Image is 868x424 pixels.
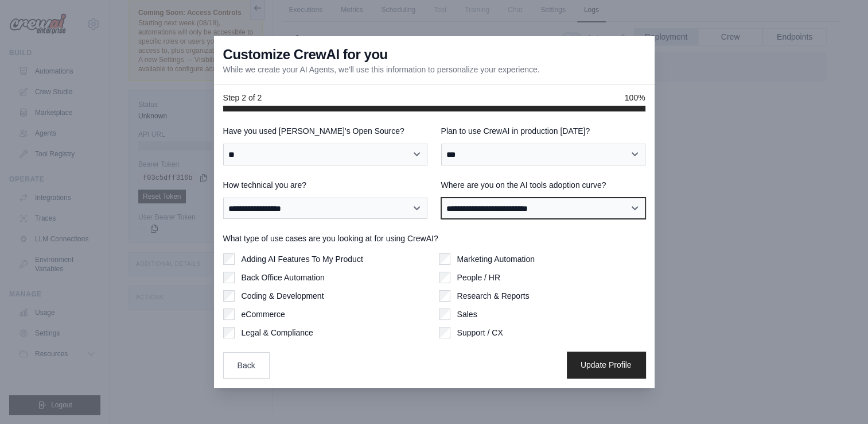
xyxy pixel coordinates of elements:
span: Step 2 of 2 [223,92,262,103]
label: What type of use cases are you looking at for using CrewAI? [223,233,645,244]
iframe: Chat Widget [811,369,868,424]
label: Marketing Automation [457,253,535,265]
label: Sales [457,309,477,320]
label: Research & Reports [457,290,530,302]
label: Adding AI Features To My Product [242,253,363,265]
span: 100% [625,92,645,103]
label: How technical you are? [223,179,427,191]
label: Plan to use CrewAI in production [DATE]? [441,125,645,137]
label: People / HR [457,272,500,283]
label: Where are you on the AI tools adoption curve? [441,179,645,191]
button: Back [223,352,270,379]
label: Legal & Compliance [242,327,313,338]
label: Have you used [PERSON_NAME]'s Open Source? [223,125,427,137]
label: Support / CX [457,327,503,338]
label: Back Office Automation [242,272,325,283]
label: eCommerce [242,309,285,320]
h3: Customize CrewAI for you [223,45,388,64]
label: Coding & Development [242,290,324,302]
button: Update Profile [567,352,645,378]
p: While we create your AI Agents, we'll use this information to personalize your experience. [223,64,540,75]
